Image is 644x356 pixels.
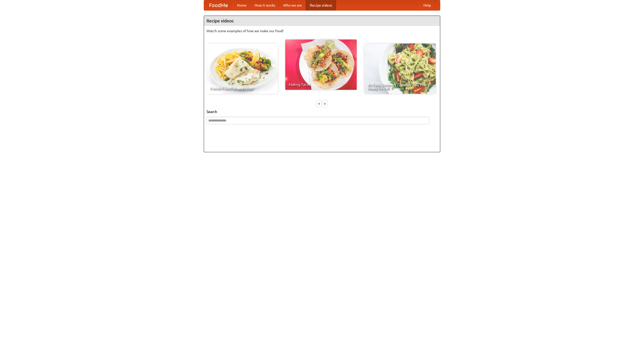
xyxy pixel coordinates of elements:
[419,0,435,10] a: Help
[233,0,251,10] a: Home
[323,100,327,107] div: »
[207,109,437,114] h5: Search
[207,28,437,33] p: Watch some examples of how we make our food!
[285,39,357,90] a: Making Tacos
[207,44,278,94] a: French Fries Fish and Chips
[317,100,321,107] div: «
[210,87,274,90] span: French Fries Fish and Chips
[368,83,432,90] span: An Easy, Summery Tomato Pasta That's Ready for Fall
[364,44,436,94] a: An Easy, Summery Tomato Pasta That's Ready for Fall
[306,0,336,10] a: Recipe videos
[289,83,353,86] span: Making Tacos
[251,0,279,10] a: How it works
[204,16,440,26] h4: Recipe videos
[204,0,233,10] a: FoodMe
[279,0,306,10] a: Who we are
